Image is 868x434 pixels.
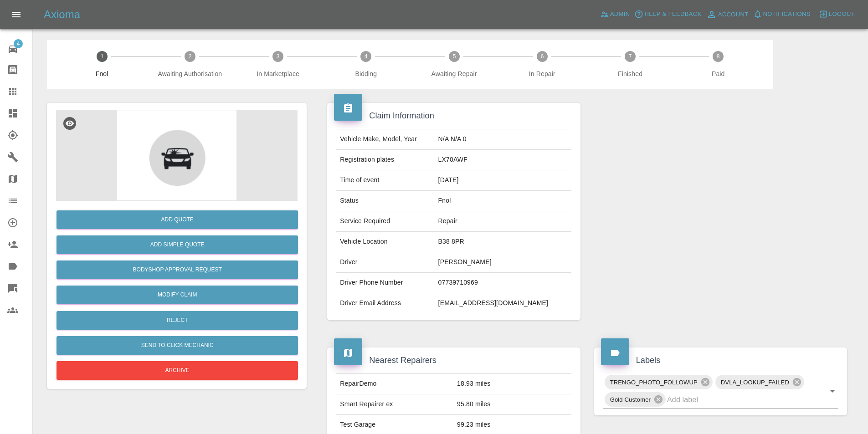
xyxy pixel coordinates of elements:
[435,170,571,191] td: [DATE]
[334,354,573,367] h4: Nearest Repairers
[502,69,582,78] span: In Repair
[100,53,103,60] text: 1
[718,10,749,20] span: Account
[14,39,23,48] span: 4
[704,7,751,22] a: Account
[751,7,813,21] button: Notifications
[717,53,720,60] text: 8
[605,394,656,405] span: Gold Customer
[189,53,192,60] text: 2
[56,361,298,380] button: Archive
[715,375,804,389] div: DVLA_LOOKUP_FAILED
[365,53,368,60] text: 4
[336,129,434,150] td: Vehicle Make, Model, Year
[632,7,704,21] button: Help & Feedback
[453,394,571,415] td: 95.80 miles
[644,9,701,20] span: Help & Feedback
[336,191,434,211] td: Status
[605,377,703,388] span: TRENGO_PHOTO_FOLLOWUP
[336,252,434,273] td: Driver
[605,375,713,389] div: TRENGO_PHOTO_FOLLOWUP
[5,4,27,26] button: Open drawer
[336,211,434,232] td: Service Required
[326,69,406,78] span: Bidding
[414,69,494,78] span: Awaiting Repair
[435,252,571,273] td: [PERSON_NAME]
[601,354,840,367] h4: Labels
[56,311,298,330] button: Reject
[336,273,434,293] td: Driver Phone Number
[277,53,280,60] text: 3
[62,69,142,78] span: Fnol
[435,273,571,293] td: 07739710969
[56,210,298,229] button: Add Quote
[435,150,571,170] td: LX70AWF
[435,211,571,232] td: Repair
[336,150,434,170] td: Registration plates
[336,293,434,313] td: Driver Email Address
[334,110,573,122] h4: Claim Information
[829,9,855,20] span: Logout
[56,235,298,254] button: Add Simple Quote
[149,69,230,78] span: Awaiting Authorisation
[237,69,318,78] span: In Marketplace
[435,293,571,313] td: [EMAIL_ADDRESS][DOMAIN_NAME]
[336,232,434,252] td: Vehicle Location
[435,191,571,211] td: Fnol
[453,374,571,394] td: 18.93 miles
[56,336,298,355] button: Send to Click Mechanic
[610,9,630,20] span: Admin
[336,170,434,191] td: Time of event
[590,69,670,78] span: Finished
[56,286,298,304] a: Modify Claim
[629,53,632,60] text: 7
[435,129,571,150] td: N/A N/A 0
[56,110,298,201] img: defaultCar-C0N0gyFo.png
[826,385,839,398] button: Open
[763,9,811,20] span: Notifications
[56,260,298,279] button: Bodyshop Approval Request
[540,53,544,60] text: 6
[667,393,812,407] input: Add label
[715,377,795,388] span: DVLA_LOOKUP_FAILED
[435,232,571,252] td: B38 8PR
[598,7,632,21] a: Admin
[678,69,759,78] span: Paid
[605,392,666,407] div: Gold Customer
[452,53,456,60] text: 5
[336,374,453,394] td: RepairDemo
[817,7,857,21] button: Logout
[44,7,80,22] h5: Axioma
[336,394,453,415] td: Smart Repairer ex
